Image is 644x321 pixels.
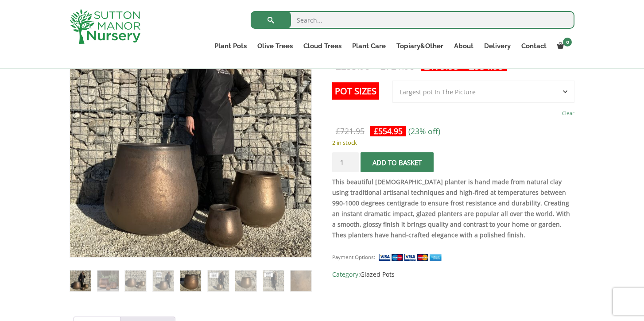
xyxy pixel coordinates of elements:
[70,271,91,291] img: The Lang Co Glazed Golden Bronze Plant Pots
[153,271,174,291] img: The Lang Co Glazed Golden Bronze Plant Pots - Image 4
[298,40,347,52] a: Cloud Trees
[332,137,574,148] p: 2 in stock
[263,271,284,291] img: The Lang Co Glazed Golden Bronze Plant Pots - Image 8
[360,270,395,278] a: Glazed Pots
[332,61,419,71] del: -
[97,271,118,291] img: The Lang Co Glazed Golden Bronze Plant Pots - Image 2
[332,178,570,239] strong: This beautiful [DEMOGRAPHIC_DATA] planter is hand made from natural clay using traditional artisa...
[291,271,311,291] img: The Lang Co Glazed Golden Bronze Plant Pots - Image 9
[209,40,252,52] a: Plant Pots
[361,152,434,172] button: Add to basket
[449,40,479,52] a: About
[252,40,298,52] a: Olive Trees
[235,271,256,291] img: The Lang Co Glazed Golden Bronze Plant Pots - Image 7
[251,11,574,29] input: Search...
[408,126,440,136] span: (23% off)
[332,152,359,172] input: Product quantity
[332,269,574,280] span: Category:
[70,9,140,44] img: logo
[563,38,572,46] span: 0
[336,126,365,136] bdi: 721.95
[180,271,201,291] img: The Lang Co Glazed Golden Bronze Plant Pots - Image 5
[374,126,378,136] span: £
[374,126,403,136] bdi: 554.95
[479,40,516,52] a: Delivery
[391,40,449,52] a: Topiary&Other
[332,254,375,260] small: Payment Options:
[347,40,391,52] a: Plant Care
[208,271,229,291] img: The Lang Co Glazed Golden Bronze Plant Pots - Image 6
[552,40,574,52] a: 0
[378,253,445,262] img: payment supported
[125,271,146,291] img: The Lang Co Glazed Golden Bronze Plant Pots - Image 3
[336,126,340,136] span: £
[421,61,507,71] ins: -
[562,107,574,120] a: Clear options
[516,40,552,52] a: Contact
[332,82,379,100] label: Pot Sizes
